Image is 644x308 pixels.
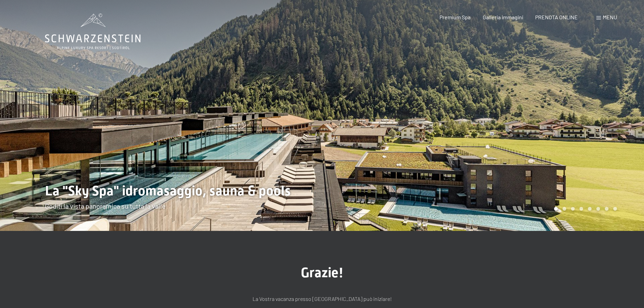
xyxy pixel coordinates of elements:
div: Carousel Page 5 [588,207,592,211]
div: Carousel Page 3 [571,207,575,211]
p: La Vostra vacanza presso [GEOGRAPHIC_DATA] può iniziare! [153,294,491,303]
span: Grazie! [301,265,343,281]
div: Carousel Page 6 [596,207,600,211]
div: Carousel Page 2 [563,207,566,211]
div: Carousel Pagination [552,207,617,211]
a: PRENOTA ONLINE [535,14,578,20]
a: Premium Spa [439,14,471,20]
div: Carousel Page 8 [613,207,617,211]
div: Carousel Page 7 [605,207,609,211]
span: Menu [603,14,617,20]
div: Carousel Page 1 (Current Slide) [554,207,558,211]
div: Carousel Page 4 [579,207,583,211]
a: Galleria immagini [483,14,523,20]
